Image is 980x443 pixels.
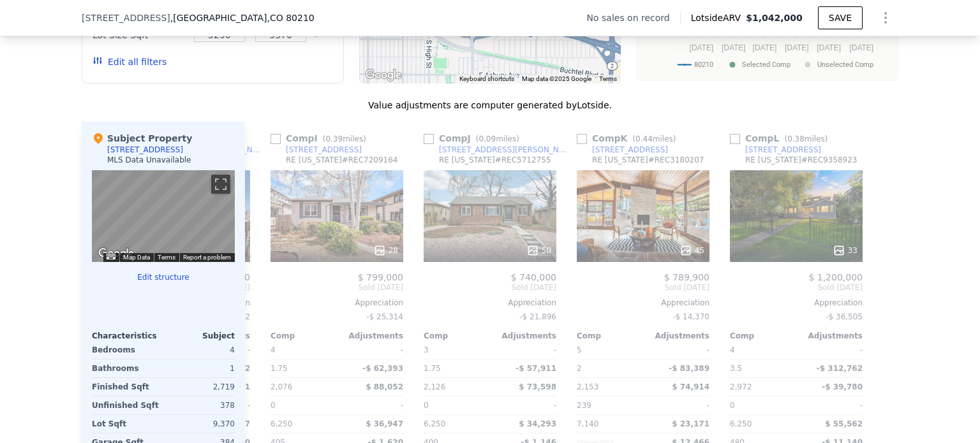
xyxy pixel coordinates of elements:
span: [STREET_ADDRESS] [82,11,170,24]
div: [STREET_ADDRESS] [286,145,362,155]
span: ( miles) [471,134,524,143]
div: 45 [679,244,704,257]
span: -$ 21,896 [519,312,556,321]
span: $ 1,200,000 [808,272,863,282]
div: 4 [166,341,235,359]
a: Terms (opens in new tab) [158,254,175,261]
span: 2,972 [730,382,752,391]
span: 0.44 [635,134,653,143]
span: $ 799,000 [358,272,403,282]
span: Sold [DATE] [577,282,709,293]
div: 50 [526,244,551,257]
div: Appreciation [424,298,556,308]
div: Map [92,170,235,262]
div: [STREET_ADDRESS] [745,145,821,155]
button: Keyboard shortcuts [107,254,115,259]
div: Comp K [577,132,681,145]
text: 80210 [694,61,713,69]
button: Map Data [123,253,150,262]
text: [DATE] [690,43,714,52]
button: SAVE [818,6,863,29]
div: - [493,396,556,414]
span: 0 [730,401,735,410]
div: RE [US_STATE] # REC9358923 [745,155,857,165]
div: - [339,341,403,359]
span: $ 73,598 [519,382,556,391]
text: Unselected Comp [817,61,873,69]
text: [DATE] [817,43,841,52]
span: 4 [730,345,735,354]
img: Google [95,245,137,262]
span: Sold [DATE] [730,282,863,293]
span: Sold [DATE] [271,282,403,293]
div: Comp [577,331,643,341]
span: 0.09 [479,134,496,143]
span: -$ 39,780 [822,382,863,391]
div: 378 [166,396,235,414]
a: [STREET_ADDRESS] [271,145,362,155]
div: - [646,396,709,414]
text: [DATE] [753,43,777,52]
a: [STREET_ADDRESS][PERSON_NAME] [424,145,572,155]
div: Comp [271,331,337,341]
button: Keyboard shortcuts [459,75,514,84]
span: 4 [271,345,276,354]
span: 5 [577,345,582,354]
div: MLS Data Unavailable [107,155,191,165]
span: 2,076 [271,382,292,391]
button: Toggle fullscreen view [211,175,230,194]
span: $ 88,052 [366,382,403,391]
text: $300 [649,29,666,38]
div: RE [US_STATE] # REC3180207 [592,155,704,165]
div: 33 [833,244,857,257]
span: -$ 25,314 [366,312,403,321]
div: Comp I [271,132,371,145]
div: Appreciation [271,298,403,308]
a: Terms (opens in new tab) [599,75,617,82]
span: 2,153 [577,382,598,391]
span: 0.38 [787,134,805,143]
a: Open this area in Google Maps (opens a new window) [362,67,405,84]
div: No sales on record [587,11,680,24]
span: $ 34,293 [519,419,556,428]
span: 0 [424,401,429,410]
span: -$ 14,370 [672,312,709,321]
span: 3 [424,345,429,354]
div: Value adjustments are computer generated by Lotside . [82,99,898,112]
div: RE [US_STATE] # REC7209164 [286,155,398,165]
div: Lot Sqft [92,415,161,433]
div: Adjustments [643,331,709,341]
div: Finished Sqft [92,378,161,396]
span: -$ 312,762 [817,364,863,373]
div: RE [US_STATE] # REC5712755 [439,155,551,165]
div: 9,370 [166,415,235,433]
a: Report a problem [183,254,231,261]
span: $ 789,900 [664,272,709,282]
div: Adjustments [490,331,556,341]
div: Subject [163,331,235,341]
div: Bathrooms [92,359,161,377]
span: Map data ©2025 Google [522,75,591,82]
a: [STREET_ADDRESS] [577,145,668,155]
span: $ 36,947 [366,419,403,428]
span: 6,250 [271,419,292,428]
div: - [493,341,556,359]
span: 2,126 [424,382,445,391]
div: - [646,341,709,359]
img: Google [362,67,405,84]
button: Show Options [873,5,898,31]
text: Selected Comp [742,61,791,69]
div: - [339,396,403,414]
button: Edit all filters [93,55,167,68]
div: Comp J [424,132,524,145]
div: [STREET_ADDRESS] [592,145,668,155]
span: 0 [271,401,276,410]
span: Lotside ARV [691,11,746,24]
div: Adjustments [796,331,863,341]
div: Adjustments [337,331,403,341]
div: Characteristics [92,331,163,341]
span: ( miles) [627,134,681,143]
span: 7,140 [577,419,598,428]
span: $1,042,000 [746,13,803,23]
div: - [799,396,863,414]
